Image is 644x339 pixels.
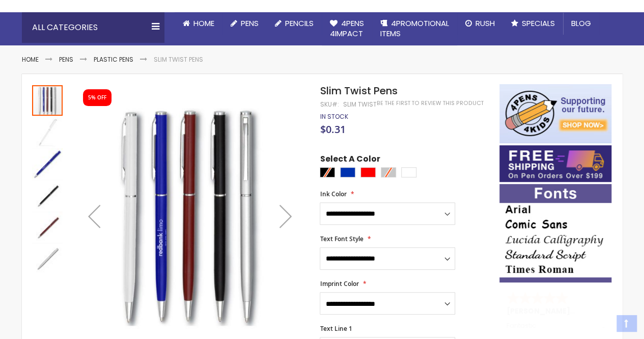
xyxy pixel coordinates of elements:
div: Availability [320,113,348,121]
img: Slim Twist Pens [32,243,63,274]
div: Blue [340,167,355,177]
img: Slim Twist Pens [32,180,63,211]
strong: SKU [320,100,339,109]
a: Home [175,12,222,35]
a: Pens [222,12,267,35]
div: Slim Twist Pens [32,211,64,242]
img: Free shipping on orders over $199 [499,145,611,182]
div: Slim Twist Pens [32,116,64,147]
img: Slim Twist Pens [32,117,63,147]
span: Text Font Style [320,234,363,243]
a: Rush [457,12,503,35]
span: Select A Color [320,153,380,167]
a: 4PROMOTIONALITEMS [372,12,457,45]
span: Pencils [285,18,314,29]
a: Pens [59,55,73,64]
span: Ink Color [320,190,346,198]
span: Imprint Color [320,279,358,288]
span: Blog [571,18,591,29]
img: Slim Twist Pens [32,212,63,242]
img: font-personalization-examples [499,184,611,282]
span: Slim Twist Pens [320,84,397,98]
span: 4Pens 4impact [330,18,364,39]
div: Slim Twist Pens [32,84,64,116]
a: Plastic Pens [94,55,133,64]
div: Slim Twist Pens [32,147,64,179]
a: Pencils [267,12,322,35]
span: Home [193,18,214,29]
span: Pens [241,18,259,29]
div: 5% OFF [88,94,106,101]
img: 4pens 4 kids [499,84,611,143]
span: Specials [522,18,555,29]
li: Slim Twist Pens [154,56,203,64]
div: Red [360,167,376,177]
div: Slim Twist Pens [32,242,63,274]
a: Be the first to review this product [376,99,483,107]
a: 4Pens4impact [322,12,372,45]
span: Text Line 1 [320,324,352,333]
a: Home [22,55,39,64]
span: In stock [320,112,348,121]
a: Blog [563,12,599,35]
div: All Categories [22,12,164,43]
div: Slim Twist [343,100,376,109]
span: 4PROMOTIONAL ITEMS [380,18,449,39]
div: Slim Twist Pens [32,179,64,211]
a: Specials [503,12,563,35]
img: Slim Twist Pens [74,98,306,331]
img: Slim Twist Pens [32,148,63,179]
div: White [401,167,416,177]
span: Rush [475,18,495,29]
span: $0.31 [320,122,345,136]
